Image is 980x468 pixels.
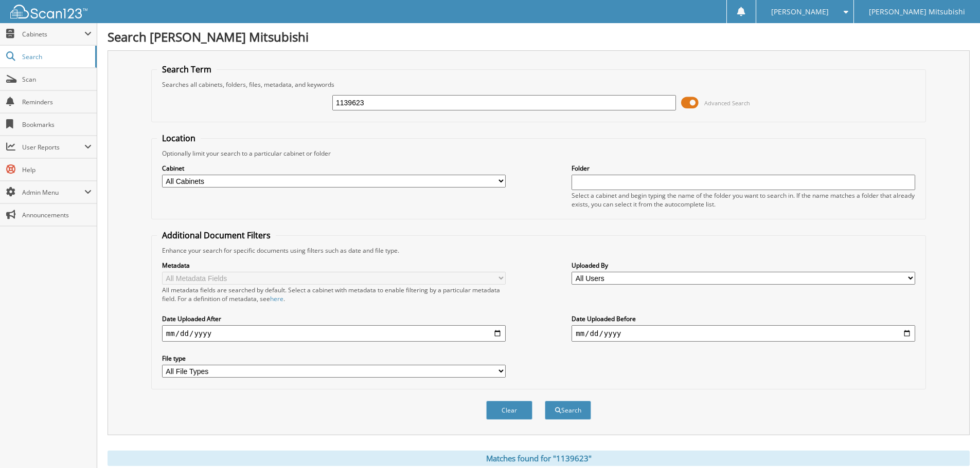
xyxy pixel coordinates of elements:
label: File type [162,354,506,363]
label: Metadata [162,261,506,270]
span: Search [22,52,90,61]
span: User Reports [22,143,84,152]
div: Optionally limit your search to a particular cabinet or folder [157,149,920,158]
div: Matches found for "1139623" [108,451,970,466]
a: here [270,294,283,303]
span: Cabinets [22,30,84,39]
legend: Location [157,133,201,144]
input: end [572,325,915,342]
span: Bookmarks [22,120,92,129]
label: Folder [572,164,915,173]
legend: Additional Document Filters [157,230,276,241]
span: Announcements [22,211,92,219]
label: Uploaded By [572,261,915,270]
button: Clear [486,401,532,420]
label: Date Uploaded Before [572,314,915,323]
button: Search [545,401,591,420]
label: Cabinet [162,164,506,173]
div: Select a cabinet and begin typing the name of the folder you want to search in. If the name match... [572,191,915,209]
div: All metadata fields are searched by default. Select a cabinet with metadata to enable filtering b... [162,286,506,303]
input: start [162,325,506,342]
span: Scan [22,75,92,84]
span: [PERSON_NAME] Mitsubishi [869,9,965,15]
span: Help [22,165,92,174]
h1: Search [PERSON_NAME] Mitsubishi [108,28,970,45]
div: Searches all cabinets, folders, files, metadata, and keywords [157,80,920,89]
label: Date Uploaded After [162,314,506,323]
div: Enhance your search for specific documents using filters such as date and file type. [157,246,920,255]
span: Advanced Search [704,99,750,107]
span: [PERSON_NAME] [771,9,829,15]
legend: Search Term [157,64,217,75]
span: Admin Menu [22,188,84,197]
img: scan123-logo-white.svg [10,5,87,18]
span: Reminders [22,98,92,106]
